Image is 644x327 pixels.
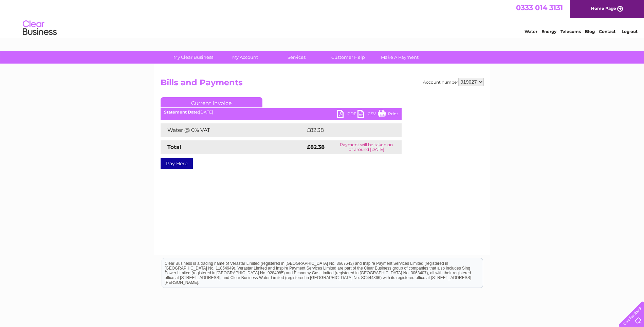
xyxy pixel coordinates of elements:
a: My Clear Business [165,51,221,64]
b: Statement Date: [164,109,199,115]
a: Blog [585,29,595,34]
a: Customer Help [320,51,376,64]
a: Water [525,29,537,34]
a: Log out [622,29,638,34]
a: Telecoms [560,29,581,34]
td: £82.38 [305,123,388,137]
div: [DATE] [161,110,402,115]
a: Current Invoice [161,97,262,107]
img: logo.png [22,18,57,38]
td: Water @ 0% VAT [161,123,305,137]
a: Pay Here [161,158,193,169]
td: Payment will be taken on or around [DATE] [331,140,402,154]
strong: Total [167,144,181,150]
strong: £82.38 [307,144,325,150]
a: Make A Payment [372,51,428,64]
a: PDF [337,110,357,120]
a: My Account [217,51,273,64]
div: Clear Business is a trading name of Verastar Limited (registered in [GEOGRAPHIC_DATA] No. 3667643... [162,4,483,33]
h2: Bills and Payments [161,78,484,91]
a: Print [378,110,398,120]
a: Energy [541,29,556,34]
a: Services [269,51,325,64]
div: Account number [423,78,484,86]
a: Contact [599,29,615,34]
a: CSV [357,110,378,120]
a: 0333 014 3131 [516,3,563,12]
